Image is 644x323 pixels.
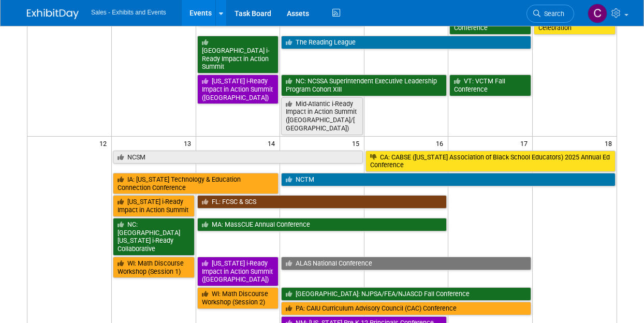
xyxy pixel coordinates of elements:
a: Search [526,5,574,23]
span: Search [540,10,564,18]
a: NCSM [113,151,363,164]
a: [GEOGRAPHIC_DATA] i-Ready Impact in Action Summit [197,36,279,74]
a: WI: Math Discourse Workshop (Session 2) [197,287,279,309]
span: 16 [435,137,448,150]
a: Mid-Atlantic i-Ready Impact in Action Summit ([GEOGRAPHIC_DATA]/[GEOGRAPHIC_DATA]) [281,97,363,135]
a: [US_STATE] i-Ready Impact in Action Summit ([GEOGRAPHIC_DATA]) [197,75,279,104]
a: FL: FCSC & SCS [197,195,447,209]
img: Christine Lurz [588,4,607,23]
img: ExhibitDay [27,9,79,19]
span: Sales - Exhibits and Events [91,9,166,16]
span: 17 [519,137,532,150]
span: 14 [267,137,280,150]
a: VT: VCTM Fall Conference [449,75,531,96]
span: 15 [351,137,364,150]
a: MA: MassCUE Annual Conference [197,218,447,231]
span: 18 [604,137,617,150]
span: 12 [98,137,111,150]
a: WI: Math Discourse Workshop (Session 1) [113,257,195,278]
a: CA: CABSE ([US_STATE] Association of Black School Educators) 2025 Annual Ed Conference [365,151,616,172]
span: 13 [183,137,196,150]
a: NC: NCSSA Superintendent Executive Leadership Program Cohort XIII [281,75,447,96]
a: IA: [US_STATE] Technology & Education Connection Conference [113,173,279,194]
a: NC: [GEOGRAPHIC_DATA][US_STATE] i-Ready Collaborative [113,218,195,256]
a: ALAS National Conference [281,257,531,270]
a: PA: CAIU Curriculum Advisory Council (CAC) Conference [281,302,531,315]
a: The Reading League [281,36,531,49]
a: NCTM [281,173,616,186]
a: [US_STATE] i-Ready Impact in Action Summit ([GEOGRAPHIC_DATA]) [197,257,279,286]
a: [US_STATE] i-Ready Impact in Action Summit [113,195,195,216]
a: [GEOGRAPHIC_DATA]: NJPSA/FEA/NJASCD Fall Conference [281,287,531,301]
